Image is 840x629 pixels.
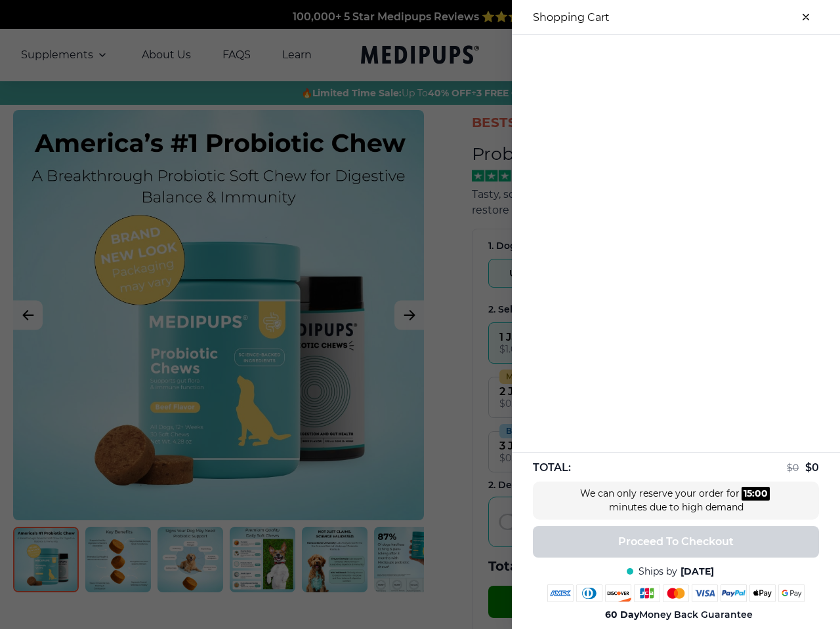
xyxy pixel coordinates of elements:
[692,584,718,602] img: visa
[787,462,799,474] span: $ 0
[749,584,776,602] img: apple
[577,487,774,514] div: We can only reserve your order for minutes due to high demand
[742,487,770,501] div: :
[663,584,689,602] img: mastercard
[533,461,571,475] span: TOTAL:
[576,584,602,602] img: diners-club
[755,487,768,501] div: 00
[721,584,747,602] img: paypal
[639,565,677,578] span: Ships by
[547,584,574,602] img: amex
[605,609,639,620] strong: 60 Day
[634,584,660,602] img: jcb
[533,11,610,24] h3: Shopping Cart
[778,584,805,602] img: google
[605,584,631,602] img: discover
[793,4,819,30] button: close-cart
[805,461,819,474] span: $ 0
[605,609,753,621] span: Money Back Guarantee
[744,487,752,501] div: 15
[681,565,714,578] span: [DATE]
